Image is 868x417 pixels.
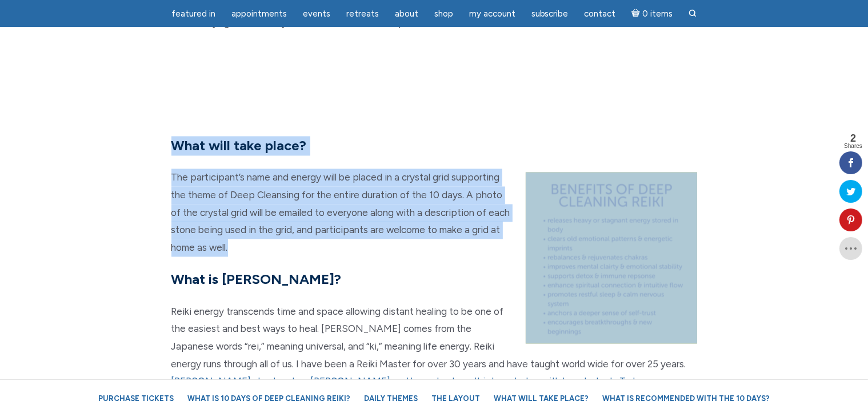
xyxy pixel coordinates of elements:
span: Events [303,9,330,19]
a: [PERSON_NAME] also teaches [PERSON_NAME] and loves to share this knowledge with her students. [171,376,620,388]
span: About [395,9,418,19]
p: The participant’s name and energy will be placed in a crystal grid supporting the theme of Deep C... [171,169,697,256]
span: Subscribe [531,9,569,19]
span: Shop [434,9,453,19]
a: Retreats [339,3,386,25]
a: Events [296,3,337,25]
a: Shop [427,3,460,25]
a: featured in [165,3,222,25]
span: Contact [585,9,616,19]
a: My Account [462,3,522,25]
a: Appointments [225,3,294,25]
a: Purchase Tickets [93,388,179,408]
a: What is recommended with the 10 Days? [597,388,775,408]
a: What will take place? [488,388,594,408]
span: 0 items [642,10,673,18]
span: featured in [171,9,215,19]
a: About [388,3,425,25]
strong: What is [PERSON_NAME]? [171,271,342,288]
strong: What will take place? [171,138,307,154]
p: Reiki energy transcends time and space allowing distant healing to be one of the easiest and best... [171,303,697,408]
a: Subscribe [525,3,575,25]
i: Cart [632,9,643,19]
a: What is 10 Days of Deep Cleaning Reiki? [182,388,356,408]
a: Cart0 items [625,2,680,25]
a: Daily Themes [358,388,423,408]
a: The Layout [426,388,486,408]
span: 2 [844,133,862,143]
span: Shares [844,143,862,149]
span: My Account [469,9,515,19]
a: Contact [578,3,623,25]
span: Retreats [346,9,379,19]
span: Appointments [231,9,287,19]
